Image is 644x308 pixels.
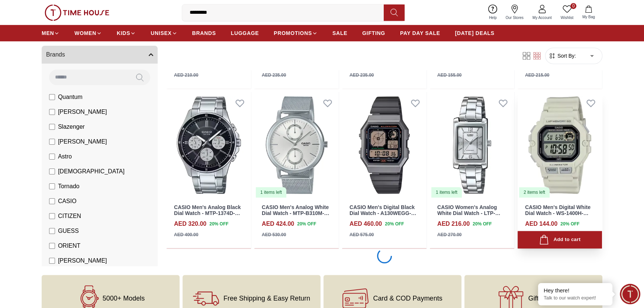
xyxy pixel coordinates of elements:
[58,137,107,146] span: [PERSON_NAME]
[117,26,136,40] a: KIDS
[174,219,206,228] h4: AED 320.00
[49,124,55,130] input: Slazenger
[486,15,500,20] span: Help
[58,256,107,265] span: [PERSON_NAME]
[151,29,171,37] span: UNISEX
[42,29,54,37] span: MEN
[332,26,347,40] a: SALE
[430,92,514,198] img: CASIO Women's Analog White Dial Watch - LTP-1234DD-7ADF
[274,26,318,40] a: PROMOTIONS
[254,92,339,198] img: CASIO Men's Analog White Dial Watch - MTP-B310M-7AVDF
[519,187,550,198] div: 2 items left
[49,243,55,249] input: ORIENT
[174,231,198,238] div: AED 400.00
[103,295,145,302] span: 5000+ Models
[42,46,158,64] button: Brands
[518,92,602,198] img: CASIO Men's Digital White Dial Watch - WS-1400H-8AVDF
[544,295,607,301] p: Talk to our watch expert!
[262,231,286,238] div: AED 530.00
[49,228,55,234] input: GUESS
[400,26,440,40] a: PAY DAY SALE
[518,92,602,198] a: CASIO Men's Digital White Dial Watch - WS-1400H-8AVDF2 items left
[209,221,228,227] span: 20 % OFF
[256,187,286,198] div: 1 items left
[350,219,382,228] h4: AED 460.00
[578,4,599,21] button: My Bag
[385,221,404,227] span: 20 % OFF
[350,231,374,238] div: AED 575.00
[74,26,102,40] a: WOMEN
[49,213,55,219] input: CITIZEN
[58,122,85,131] span: Slazenger
[373,295,442,302] span: Card & COD Payments
[49,169,55,174] input: [DEMOGRAPHIC_DATA]
[431,187,462,198] div: 1 items left
[58,197,77,206] span: CASIO
[518,231,602,248] button: Add to cart
[58,93,83,102] span: Quantum
[58,227,79,235] span: GUESS
[548,52,576,60] button: Sort By:
[437,204,500,223] a: CASIO Women's Analog White Dial Watch - LTP-1234DD-7ADF
[46,50,65,59] span: Brands
[528,295,569,302] span: Gift Wrapping
[342,92,426,198] img: CASIO Men's Digital Black Dial Watch - A130WEGG-1ADF
[192,26,216,40] a: BRANDS
[437,231,461,238] div: AED 270.00
[362,29,385,37] span: GIFTING
[231,29,259,37] span: LUGGAGE
[503,15,527,20] span: Our Stores
[151,26,177,40] a: UNISEX
[297,221,316,227] span: 20 % OFF
[58,241,80,250] span: ORIENT
[350,72,374,78] div: AED 235.00
[58,167,125,176] span: [DEMOGRAPHIC_DATA]
[262,72,286,78] div: AED 235.00
[49,109,55,115] input: [PERSON_NAME]
[167,92,251,198] img: CASIO Men's Analog Black Dial Watch - MTP-1374D-1A3VDF
[430,92,514,198] a: CASIO Women's Analog White Dial Watch - LTP-1234DD-7ADF1 items left
[58,182,80,191] span: Tornado
[49,198,55,204] input: CASIO
[556,3,578,22] a: 0Wishlist
[556,52,576,60] span: Sort By:
[400,29,440,37] span: PAY DAY SALE
[231,26,259,40] a: LUGGAGE
[42,26,59,40] a: MEN
[473,221,492,227] span: 20 % OFF
[484,3,501,22] a: Help
[362,26,385,40] a: GIFTING
[49,94,55,100] input: Quantum
[45,4,109,21] img: ...
[74,29,96,37] span: WOMEN
[570,3,576,9] span: 0
[455,26,495,40] a: [DATE] DEALS
[262,219,294,228] h4: AED 424.00
[49,154,55,160] input: Astro
[437,219,470,228] h4: AED 216.00
[529,15,555,20] span: My Account
[332,29,347,37] span: SALE
[437,72,461,78] div: AED 155.00
[525,219,557,228] h4: AED 144.00
[58,108,107,116] span: [PERSON_NAME]
[544,287,607,294] div: Hey there!
[579,14,598,20] span: My Bag
[262,204,329,223] a: CASIO Men's Analog White Dial Watch - MTP-B310M-7AVDF
[350,204,416,223] a: CASIO Men's Digital Black Dial Watch - A130WEGG-1ADF
[49,258,55,264] input: [PERSON_NAME]
[560,221,579,227] span: 20 % OFF
[254,92,339,198] a: CASIO Men's Analog White Dial Watch - MTP-B310M-7AVDF1 items left
[539,235,580,245] div: Add to cart
[274,29,312,37] span: PROMOTIONS
[525,204,590,223] a: CASIO Men's Digital White Dial Watch - WS-1400H-8AVDF
[501,3,528,22] a: Our Stores
[525,72,549,78] div: AED 215.00
[58,212,81,221] span: CITIZEN
[192,29,216,37] span: BRANDS
[49,139,55,145] input: [PERSON_NAME]
[117,29,130,37] span: KIDS
[174,72,198,78] div: AED 210.00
